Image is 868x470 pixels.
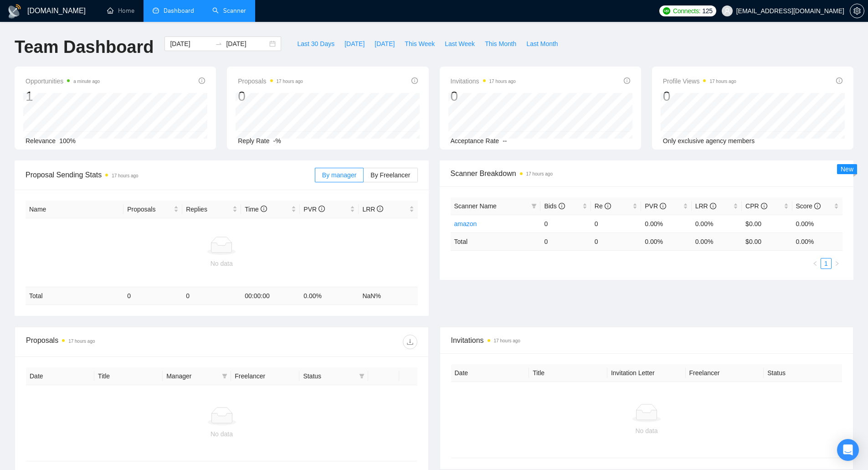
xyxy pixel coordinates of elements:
span: Re [595,202,611,210]
a: setting [850,7,864,15]
span: Acceptance Rate [451,137,499,145]
td: 00:00:00 [241,287,300,305]
span: info-circle [199,77,205,84]
span: Status [303,371,355,381]
img: upwork-logo.png [663,7,670,15]
button: This Week [400,36,440,51]
span: left [812,261,818,266]
div: No data [29,258,414,269]
span: Scanner Breakdown [451,168,843,179]
span: user [724,8,730,14]
td: 0 [591,232,641,250]
th: Status [764,364,842,382]
span: info-circle [605,203,611,209]
th: Date [26,367,94,385]
span: This Week [405,39,435,49]
img: logo [7,4,22,19]
span: info-circle [710,203,716,209]
span: info-circle [761,203,767,209]
span: info-circle [411,77,418,84]
td: 0.00% [792,215,842,232]
div: 1 [26,88,100,105]
td: $0.00 [742,215,792,232]
span: -- [503,137,507,145]
span: to [215,40,222,47]
div: 0 [238,88,303,105]
div: Proposals [26,335,221,349]
span: Relevance [26,137,56,145]
th: Manager [163,367,231,385]
span: Only exclusive agency members [663,137,755,145]
span: info-circle [377,206,383,212]
td: $ 0.00 [742,232,792,250]
a: amazon [454,220,477,227]
td: NaN % [359,287,417,305]
td: 0.00 % [792,232,842,250]
th: Name [26,201,123,218]
span: [DATE] [375,39,395,49]
span: swap-right [215,40,222,47]
div: No data [33,429,410,439]
span: LRR [362,206,383,213]
td: 0 [591,215,641,232]
span: [DATE] [344,39,365,49]
span: 125 [702,6,712,16]
span: filter [529,199,539,213]
th: Invitation Letter [607,364,686,382]
th: Freelancer [686,364,764,382]
span: info-circle [559,203,565,209]
time: 17 hours ago [489,79,516,84]
span: Profile Views [663,76,736,87]
h1: Team Dashboard [15,36,154,58]
button: This Month [480,36,521,51]
span: Last 30 Days [297,39,334,49]
time: 17 hours ago [112,173,138,178]
button: right [832,258,842,269]
span: Dashboard [164,7,194,15]
span: PVR [645,202,666,210]
button: Last Week [440,36,480,51]
td: 0.00 % [641,232,691,250]
span: Proposals [238,76,303,87]
input: End date [226,39,267,49]
span: Bids [544,202,565,210]
li: Next Page [832,258,842,269]
time: 17 hours ago [494,338,520,343]
td: 0 [123,287,182,305]
span: New [841,165,853,173]
div: 0 [451,88,516,105]
span: LRR [695,202,716,210]
span: download [403,338,417,346]
th: Proposals [123,201,182,218]
a: 1 [821,258,831,269]
a: searchScanner [212,7,246,15]
time: a minute ago [73,79,100,84]
li: 1 [821,258,832,269]
td: 0 [540,232,591,250]
div: No data [458,426,835,436]
span: setting [850,7,864,15]
span: PVR [303,206,325,213]
span: filter [359,373,365,379]
span: Scanner Name [454,202,497,210]
button: setting [850,4,864,18]
div: 0 [663,88,736,105]
span: Manager [166,371,218,381]
td: 0.00% [641,215,691,232]
th: Freelancer [231,367,299,385]
span: filter [531,203,537,209]
input: Start date [170,39,211,49]
button: Last Month [521,36,563,51]
th: Replies [182,201,241,218]
td: 0.00% [692,215,742,232]
time: 17 hours ago [68,339,95,344]
span: Last Week [445,39,475,49]
button: download [403,335,417,349]
span: right [834,261,840,266]
td: Total [26,287,123,305]
time: 17 hours ago [709,79,736,84]
span: Invitations [451,76,516,87]
span: 100% [59,137,76,145]
span: By Freelancer [370,171,410,179]
button: [DATE] [370,36,400,51]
